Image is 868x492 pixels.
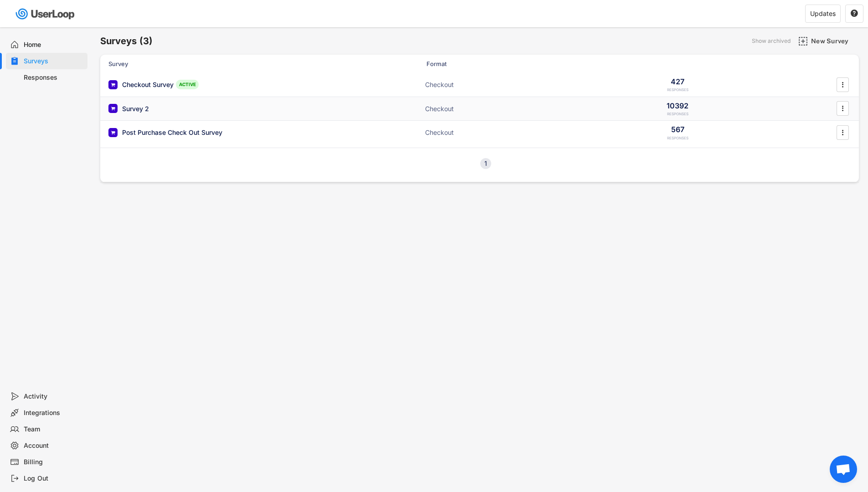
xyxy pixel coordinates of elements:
[122,80,174,89] div: Checkout Survey
[122,128,222,137] div: Post Purchase Check Out Survey
[842,104,844,113] text: 
[671,77,684,87] div: 427
[811,37,857,45] div: New Survey
[24,73,84,82] div: Responses
[838,102,847,115] button: 
[850,10,858,18] button: 
[842,80,844,89] text: 
[425,128,516,137] div: Checkout
[425,80,516,89] div: Checkout
[667,136,688,141] div: RESPONSES
[122,104,149,113] div: Survey 2
[851,9,858,17] text: 
[24,392,84,401] div: Activity
[14,5,78,23] img: userloop-logo-01.svg
[24,41,84,49] div: Home
[425,104,516,113] div: Checkout
[24,57,84,66] div: Surveys
[426,60,518,68] div: Format
[24,425,84,434] div: Team
[667,101,688,111] div: 10392
[671,124,684,134] div: 567
[838,126,847,139] button: 
[810,10,836,17] div: Updates
[480,160,491,167] div: 1
[24,474,84,483] div: Log Out
[667,112,688,117] div: RESPONSES
[24,409,84,417] div: Integrations
[752,38,791,44] div: Show archived
[176,80,199,89] div: ACTIVE
[830,456,857,483] div: Open chat
[108,60,291,68] div: Survey
[24,458,84,466] div: Billing
[798,36,808,46] img: AddMajor.svg
[667,87,688,92] div: RESPONSES
[24,441,84,450] div: Account
[100,35,153,47] h6: Surveys (3)
[838,78,847,92] button: 
[842,128,844,137] text: 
